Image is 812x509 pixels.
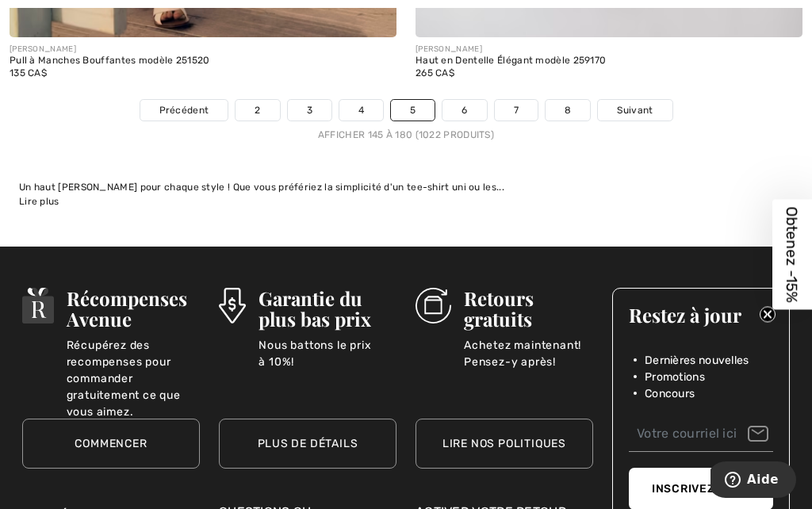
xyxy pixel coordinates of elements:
p: Nous battons le prix à 10%! [259,337,396,369]
span: 265 CA$ [416,67,454,78]
button: Close teaser [760,307,776,323]
a: 7 [495,100,538,121]
a: 5 [391,100,435,121]
span: Dernières nouvelles [645,352,749,369]
span: Précédent [159,103,209,117]
a: Commencer [22,419,200,469]
a: 2 [236,100,279,121]
span: Concours [645,385,695,402]
a: Lire nos politiques [416,419,593,469]
p: Achetez maintenant! Pensez-y après! [464,337,593,369]
span: 135 CA$ [10,67,47,78]
span: Obtenez -15% [783,207,802,303]
a: 6 [442,100,486,121]
a: 8 [546,100,590,121]
img: Récompenses Avenue [22,288,54,323]
span: Promotions [645,369,705,385]
a: 3 [288,100,331,121]
img: Retours gratuits [416,288,451,323]
iframe: Ouvre un widget dans lequel vous pouvez trouver plus d’informations [710,461,796,501]
h3: Restez à jour [629,304,773,325]
h3: Garantie du plus bas prix [259,288,396,329]
a: Suivant [598,100,672,121]
div: Haut en Dentelle Élégant modèle 259170 [416,55,802,67]
div: [PERSON_NAME] [10,44,396,55]
span: Lire plus [19,196,59,207]
h3: Récompenses Avenue [67,288,200,329]
a: Plus de détails [219,419,396,469]
a: 4 [339,100,383,121]
div: Un haut [PERSON_NAME] pour chaque style ! Que vous préfériez la simplicité d'un tee-shirt uni ou ... [19,180,793,194]
div: Pull à Manches Bouffantes modèle 251520 [10,55,396,67]
input: Votre courriel ici [629,416,773,452]
p: Récupérez des recompenses pour commander gratuitement ce que vous aimez. [67,337,200,369]
img: Garantie du plus bas prix [219,288,246,323]
h3: Retours gratuits [464,288,593,329]
div: [PERSON_NAME] [416,44,802,55]
span: Suivant [617,103,653,117]
div: Obtenez -15%Close teaser [772,200,812,310]
a: Précédent [140,100,228,121]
